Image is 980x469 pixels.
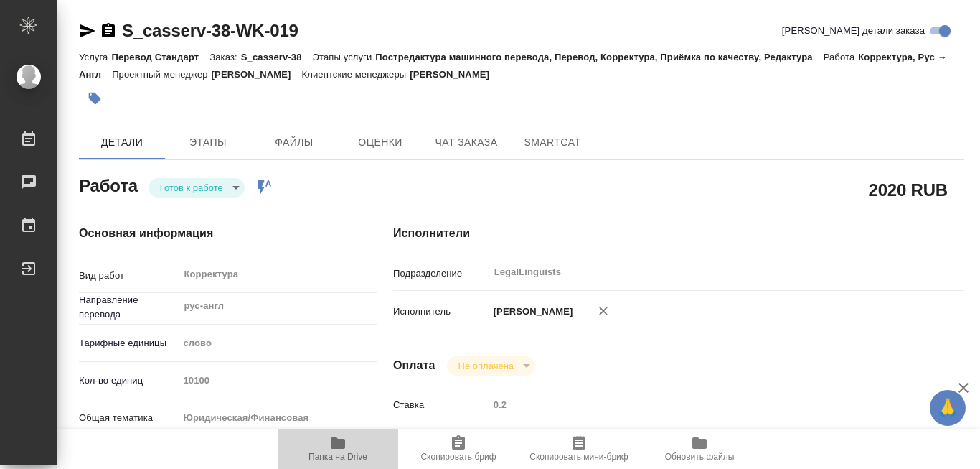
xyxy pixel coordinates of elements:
[936,393,960,423] span: 🙏
[79,293,178,322] p: Направление перевода
[824,52,859,62] p: Работа
[529,452,628,462] span: Скопировать мини-бриф
[432,134,501,152] span: Чат заказа
[519,429,639,469] button: Скопировать мини-бриф
[393,398,489,412] p: Ставка
[518,134,587,152] span: SmartCat
[100,22,117,40] button: Скопировать ссылку
[393,266,489,281] p: Подразделение
[241,52,313,62] p: S_casserv-38
[346,134,415,152] span: Оценки
[112,69,211,80] p: Проектный менеджер
[410,69,500,80] p: [PERSON_NAME]
[79,336,178,350] p: Тарифные единицы
[149,178,245,198] div: Готов к работе
[930,390,966,426] button: 🙏
[447,356,535,376] div: Готов к работе
[178,370,377,391] input: Пустое поле
[278,429,398,469] button: Папка на Drive
[79,172,138,198] h2: Работа
[393,357,435,374] h4: Оплата
[79,83,110,114] button: Добавить тэг
[79,411,178,425] p: Общая тематика
[111,52,209,62] p: Перевод Стандарт
[79,52,111,62] p: Услуга
[79,269,178,283] p: Вид работ
[782,24,925,38] span: [PERSON_NAME] детали заказа
[398,429,519,469] button: Скопировать бриф
[869,177,948,202] h2: 2020 RUB
[393,305,489,319] p: Исполнитель
[212,69,302,80] p: [PERSON_NAME]
[375,52,823,62] p: Постредактура машинного перевода, Перевод, Корректура, Приёмка по качеству, Редактура
[178,406,377,430] div: Юридическая/Финансовая
[639,429,760,469] button: Обновить файлы
[420,452,496,462] span: Скопировать бриф
[260,134,329,152] span: Файлы
[302,69,410,80] p: Клиентские менеджеры
[489,305,573,319] p: [PERSON_NAME]
[79,225,336,242] h4: Основная информация
[209,52,240,62] p: Заказ:
[156,182,227,194] button: Готов к работе
[313,52,376,62] p: Этапы услуги
[588,295,619,327] button: Удалить исполнителя
[178,331,377,356] div: слово
[308,452,367,462] span: Папка на Drive
[393,225,964,242] h4: Исполнители
[489,394,917,415] input: Пустое поле
[79,22,96,40] button: Скопировать ссылку для ЯМессенджера
[454,360,518,372] button: Не оплачена
[79,373,178,388] p: Кол-во единиц
[174,134,242,152] span: Этапы
[88,134,156,152] span: Детали
[122,21,298,40] a: S_casserv-38-WK-019
[665,452,735,462] span: Обновить файлы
